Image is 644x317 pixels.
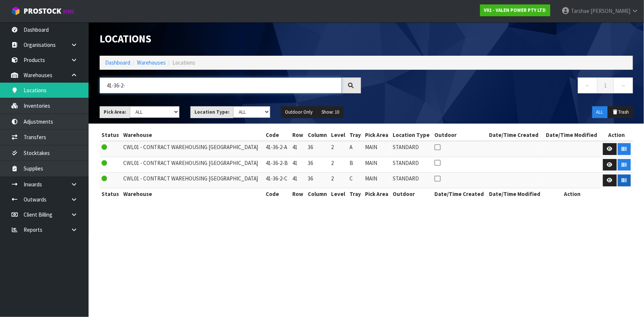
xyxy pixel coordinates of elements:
td: MAIN [363,141,391,157]
a: V02 - VALEN POWER PTY LTD [480,4,550,16]
th: Row [291,188,306,200]
td: 41 [291,173,306,188]
th: Location Type [391,129,433,141]
th: Code [264,188,291,200]
a: → [613,77,633,93]
th: Status [100,129,121,141]
button: Trash [608,106,633,118]
td: 36 [306,157,330,173]
td: 36 [306,173,330,188]
td: 2 [330,157,348,173]
strong: Pick Area: [104,109,126,115]
td: A [348,141,363,157]
td: 36 [306,141,330,157]
th: Pick Area [363,129,391,141]
td: CWL01 - CONTRACT WAREHOUSING [GEOGRAPHIC_DATA] [121,141,264,157]
td: 41 [291,141,306,157]
button: ALL [592,106,607,118]
th: Date/Time Created [433,188,488,200]
span: Tarshae [571,7,589,14]
small: WMS [63,8,74,15]
th: Date/Time Created [488,129,544,141]
th: Action [544,188,600,200]
td: C [348,173,363,188]
a: Warehouses [137,59,166,66]
span: [PERSON_NAME] [590,7,630,14]
a: Dashboard [105,59,130,66]
th: Outdoor [433,129,488,141]
td: CWL01 - CONTRACT WAREHOUSING [GEOGRAPHIC_DATA] [121,157,264,173]
a: ← [578,77,597,93]
button: Outdoor Only [281,106,317,118]
td: 41 [291,157,306,173]
th: Column [306,129,330,141]
td: 41-36-2-A [264,141,291,157]
th: Code [264,129,291,141]
th: Column [306,188,330,200]
th: Action [600,129,633,141]
th: Date/Time Modified [488,188,544,200]
td: B [348,157,363,173]
td: 2 [330,141,348,157]
td: 41-36-2-B [264,157,291,173]
th: Outdoor [391,188,433,200]
input: Search locations [100,77,342,93]
td: 41-36-2-C [264,173,291,188]
th: Tray [348,188,363,200]
nav: Page navigation [372,77,633,96]
td: 2 [330,173,348,188]
td: STANDARD [391,173,433,188]
td: MAIN [363,157,391,173]
th: Pick Area [363,188,391,200]
th: Level [330,129,348,141]
th: Warehouse [121,188,264,200]
span: ProStock [24,6,61,16]
td: STANDARD [391,141,433,157]
th: Row [291,129,306,141]
td: MAIN [363,173,391,188]
th: Tray [348,129,363,141]
th: Status [100,188,121,200]
th: Level [330,188,348,200]
strong: Location Type: [194,109,230,115]
th: Warehouse [121,129,264,141]
h1: Locations [100,33,361,45]
th: Date/Time Modified [544,129,600,141]
img: cube-alt.png [11,6,20,15]
strong: V02 - VALEN POWER PTY LTD [484,7,546,13]
span: Locations [172,59,195,66]
button: Show: 10 [318,106,344,118]
td: CWL01 - CONTRACT WAREHOUSING [GEOGRAPHIC_DATA] [121,173,264,188]
a: 1 [597,77,614,93]
td: STANDARD [391,157,433,173]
